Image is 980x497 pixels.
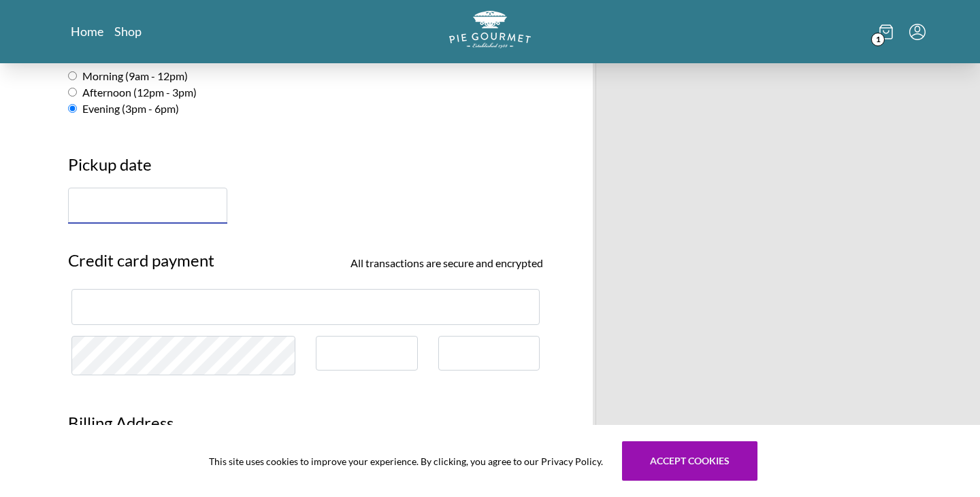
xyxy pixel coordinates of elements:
[71,23,103,39] a: Home
[68,71,77,80] input: Morning (9am - 12pm)
[327,347,406,359] iframe: Secure expiration date input frame
[871,33,885,46] span: 1
[68,69,188,82] label: Morning (9am - 12pm)
[68,104,77,113] input: Evening (3pm - 6pm)
[450,347,529,359] iframe: Secure CVC input frame
[83,301,528,313] iframe: Secure card number input frame
[114,23,142,39] a: Shop
[449,11,531,52] a: Logo
[209,454,603,468] span: This site uses cookies to improve your experience. By clicking, you agree to our Privacy Policy.
[68,88,77,97] input: Afternoon (12pm - 3pm)
[449,11,531,48] img: logo
[909,24,926,40] button: Menu
[350,255,543,271] span: All transactions are secure and encrypted
[68,248,214,273] span: Credit card payment
[68,86,197,99] label: Afternoon (12pm - 3pm)
[68,152,543,188] h3: Pickup date
[68,411,543,446] h3: Billing Address
[622,441,757,481] button: Accept cookies
[68,102,179,115] label: Evening (3pm - 6pm)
